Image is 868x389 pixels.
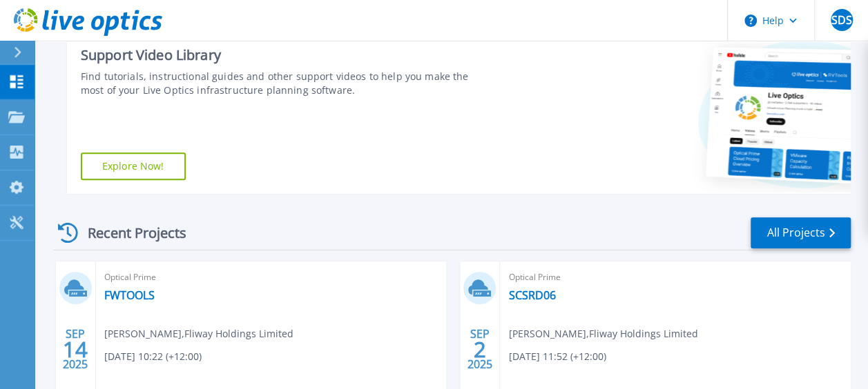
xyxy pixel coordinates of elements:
[81,46,488,64] div: Support Video Library
[104,326,293,341] span: [PERSON_NAME] , Fliway Holdings Limited
[62,324,88,375] div: SEP 2025
[831,14,851,26] span: SDS
[751,217,851,248] a: All Projects
[63,343,88,355] span: 14
[508,326,697,341] span: [PERSON_NAME] , Fliway Holdings Limited
[508,288,555,302] a: SCSRD06
[474,343,486,355] span: 2
[81,152,186,180] a: Explore Now!
[467,324,493,375] div: SEP 2025
[53,216,205,250] div: Recent Projects
[508,349,606,364] span: [DATE] 11:52 (+12:00)
[104,288,155,302] a: FWTOOLS
[104,270,438,285] span: Optical Prime
[508,270,842,285] span: Optical Prime
[81,70,488,97] div: Find tutorials, instructional guides and other support videos to help you make the most of your L...
[104,349,202,364] span: [DATE] 10:22 (+12:00)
